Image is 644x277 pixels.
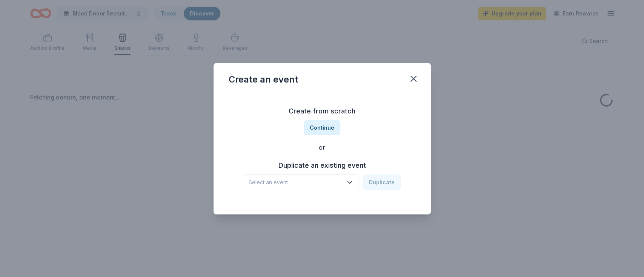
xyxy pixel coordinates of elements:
[244,159,401,171] h3: Duplicate an existing event
[229,143,416,152] div: or
[249,178,343,187] span: Select an event
[304,120,340,135] button: Continue
[229,73,298,86] div: Create an event
[229,105,416,117] h3: Create from scratch
[244,174,358,190] button: Select an event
